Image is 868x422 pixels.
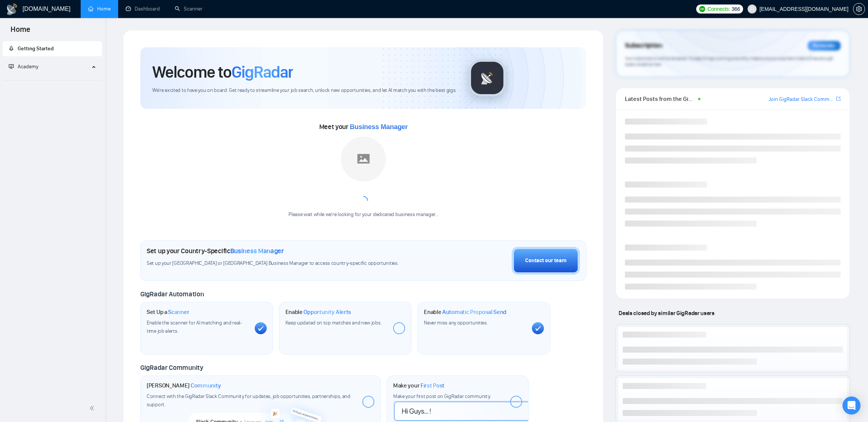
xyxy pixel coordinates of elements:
[168,308,189,316] span: Scanner
[512,247,580,275] button: Contact our team
[285,320,382,326] span: Keep updated on top matches and new jobs.
[126,6,160,12] a: dashboardDashboard
[89,404,97,412] span: double-left
[358,195,368,205] span: loading
[18,45,54,52] span: Getting Started
[769,95,835,104] a: Join GigRadar Slack Community
[853,6,865,12] span: setting
[9,64,14,69] span: fund-projection-screen
[424,320,488,326] span: Never miss any opportunities.
[424,308,506,316] h1: Enable
[147,260,407,267] span: Set up your [GEOGRAPHIC_DATA] or [GEOGRAPHIC_DATA] Business Manager to access country-specific op...
[749,6,755,12] span: user
[147,247,284,255] h1: Set up your Country-Specific
[853,6,865,12] a: setting
[285,308,351,316] h1: Enable
[341,137,386,182] img: placeholder.png
[393,382,445,389] h1: Make your
[808,41,841,51] div: Reminder
[319,123,408,131] span: Meet your
[9,46,14,51] span: rocket
[140,290,204,298] span: GigRadar Automation
[152,62,293,82] h1: Welcome to
[147,393,350,408] span: Connect with the GigRadar Slack Community for updates, job opportunities, partnerships, and support.
[3,41,102,56] li: Getting Started
[836,95,841,102] a: export
[231,62,293,82] span: GigRadar
[303,308,351,316] span: Opportunity Alerts
[9,63,38,70] span: Academy
[147,320,242,334] span: Enable the scanner for AI matching and real-time job alerts.
[525,257,566,265] div: Contact our team
[350,123,408,131] span: Business Manager
[853,3,865,15] button: setting
[699,6,705,12] img: upwork-logo.png
[836,96,841,102] span: export
[420,382,445,389] span: First Post
[616,306,717,320] span: Deals closed by similar GigRadar users
[284,211,443,218] div: Please wait while we're looking for your dedicated business manager...
[625,39,662,52] span: Subscription
[147,382,221,389] h1: [PERSON_NAME]
[191,382,221,389] span: Community
[393,393,491,399] span: Make your first post on GigRadar community.
[88,6,111,12] a: homeHome
[140,363,203,372] span: GigRadar Community
[18,63,38,70] span: Academy
[842,396,860,414] div: Open Intercom Messenger
[175,6,203,12] a: searchScanner
[469,59,506,97] img: gigradar-logo.png
[147,308,189,316] h1: Set Up a
[152,87,457,94] span: We're excited to have you on board. Get ready to streamline your job search, unlock new opportuni...
[3,77,102,82] li: Academy Homepage
[6,3,18,15] img: logo
[625,94,696,104] span: Latest Posts from the GigRadar Community
[731,5,740,13] span: 366
[442,308,506,316] span: Automatic Proposal Send
[707,5,730,13] span: Connects:
[230,247,284,255] span: Business Manager
[5,24,36,40] span: Home
[625,56,833,68] span: Your subscription will be renewed. To keep things running smoothly, make sure your payment method...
